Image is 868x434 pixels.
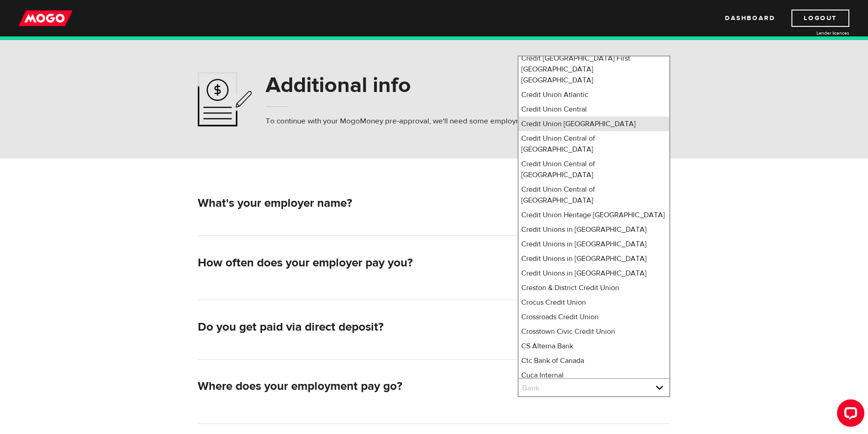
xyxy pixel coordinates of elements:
[519,266,669,281] li: Credit Unions in [GEOGRAPHIC_DATA]
[198,256,510,270] h2: How often does your employer pay you?
[198,196,510,210] h2: What's your employer name?
[725,10,775,27] a: Dashboard
[781,30,849,36] a: Lender licences
[519,310,669,324] li: Crossroads Credit Union
[519,87,669,102] li: Credit Union Atlantic
[519,281,669,295] li: Creston & District Credit Union
[19,10,72,27] img: mogo_logo-11ee424be714fa7cbb0f0f49df9e16ec.png
[519,368,669,383] li: Cuca Internal
[198,379,510,393] h2: Where does your employment pay go?
[266,116,596,127] p: To continue with your MogoMoney pre-approval, we'll need some employment and personal info.
[519,237,669,251] li: Credit Unions in [GEOGRAPHIC_DATA]
[519,339,669,353] li: CS Alterna Bank
[519,51,669,87] li: Credit [GEOGRAPHIC_DATA] First [GEOGRAPHIC_DATA] [GEOGRAPHIC_DATA]
[519,251,669,266] li: Credit Unions in [GEOGRAPHIC_DATA]
[266,73,596,97] h1: Additional info
[519,295,669,310] li: Crocus Credit Union
[519,117,669,131] li: Credit Union [GEOGRAPHIC_DATA]
[519,353,669,368] li: Ctc Bank of Canada
[519,182,669,208] li: Credit Union Central of [GEOGRAPHIC_DATA]
[519,157,669,182] li: Credit Union Central of [GEOGRAPHIC_DATA]
[519,208,669,222] li: Credit Union Heritage [GEOGRAPHIC_DATA]
[198,72,252,127] img: application-ef4f7aff46a5c1a1d42a38d909f5b40b.svg
[519,131,669,157] li: Credit Union Central of [GEOGRAPHIC_DATA]
[519,324,669,339] li: Crosstown Civic Credit Union
[519,222,669,237] li: Credit Unions in [GEOGRAPHIC_DATA]
[519,102,669,117] li: Credit Union Central
[830,396,868,434] iframe: LiveChat chat widget
[198,320,510,334] h2: Do you get paid via direct deposit?
[791,10,849,27] a: Logout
